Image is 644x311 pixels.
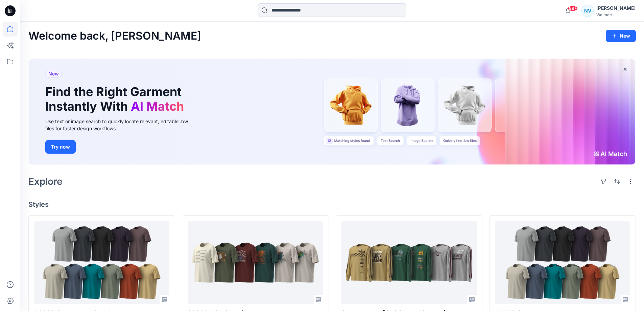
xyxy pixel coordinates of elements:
[596,12,636,17] div: Walmart
[45,118,197,132] div: Use text or image search to quickly locate relevant, editable .bw files for faster design workflows.
[188,221,323,305] a: 000000_OT Graphic Tee
[581,5,594,17] div: NV
[568,6,578,11] span: 99+
[341,221,477,305] a: 012345_WNB LS Jersey
[48,70,59,78] span: New
[28,30,201,42] h2: Welcome back, [PERSON_NAME]
[131,99,184,114] span: AI Match
[28,200,636,208] h4: Styles
[28,176,63,187] h2: Explore
[34,221,169,305] a: 00000_Core Tee w. Shoulder Dart
[606,30,636,42] button: New
[596,4,636,12] div: [PERSON_NAME]
[45,140,76,154] button: Try now
[45,85,187,114] h1: Find the Right Garment Instantly With
[495,221,630,305] a: 00000_Core Tee w. Back Yoke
